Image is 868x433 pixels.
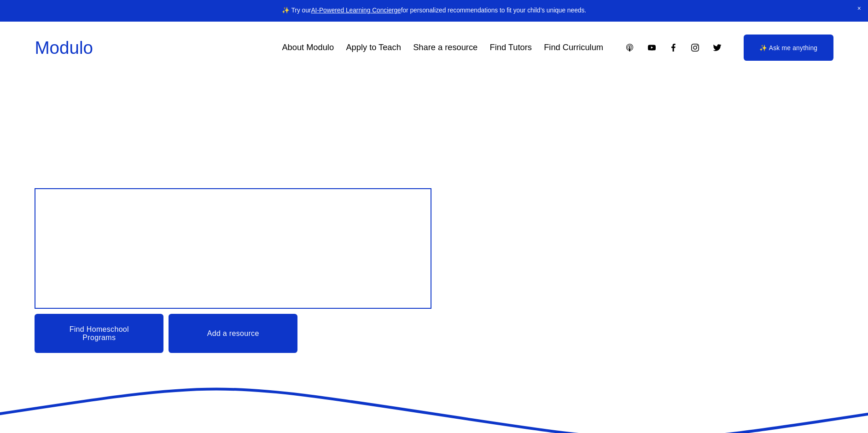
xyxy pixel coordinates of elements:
a: Facebook [669,43,678,52]
a: Apple Podcasts [625,43,635,52]
a: Twitter [712,43,722,52]
a: AI-Powered Learning Concierge [311,7,401,14]
a: Share a resource [413,39,478,56]
span: Design your child’s Education [47,202,382,293]
a: Apply to Teach [346,39,401,56]
a: Find Homeschool Programs [35,314,163,353]
a: Find Tutors [490,39,532,56]
a: ✨ Ask me anything [744,35,833,61]
a: Find Curriculum [544,39,603,56]
a: Add a resource [169,314,297,353]
a: YouTube [647,43,657,52]
a: About Modulo [282,39,334,56]
a: Modulo [35,38,93,58]
a: Instagram [690,43,700,52]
